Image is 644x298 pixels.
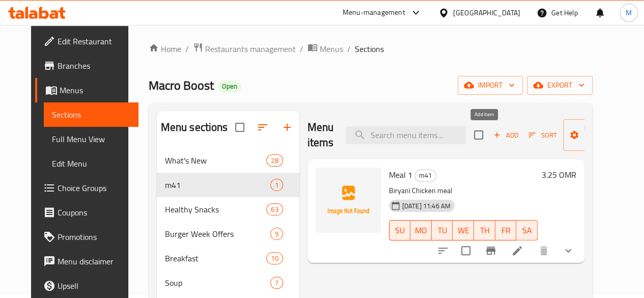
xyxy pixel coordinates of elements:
span: Restaurants management [205,43,296,55]
span: Breakfast [165,252,267,264]
button: Branch-specific-item [479,238,503,263]
a: Edit menu item [511,245,523,257]
span: [DATE] 11:46 AM [398,201,455,211]
span: Coupons [58,206,130,219]
span: TU [436,223,449,238]
p: Biryani Chicken meal [389,184,538,197]
span: M [626,7,632,18]
button: SU [389,220,411,240]
span: Select to update [455,240,477,261]
button: import [458,76,523,95]
button: WE [453,220,474,240]
div: items [266,252,283,264]
span: Menu disclaimer [58,255,130,267]
div: Menu-management [343,7,405,19]
div: items [270,277,283,289]
span: Menus [60,84,130,96]
span: 1 [271,180,283,190]
span: Select all sections [229,117,250,138]
button: Sort [526,127,559,143]
li: / [185,43,189,55]
span: Sections [355,43,384,55]
span: Healthy Snacks [165,203,267,215]
button: FR [495,220,517,240]
button: Add [489,127,522,143]
img: Meal 1 [316,168,381,233]
div: items [270,228,283,240]
input: search [346,126,466,144]
span: 28 [267,156,282,166]
div: items [266,203,283,215]
span: Choice Groups [58,182,130,194]
span: TH [478,223,491,238]
div: What's New [165,154,267,167]
span: Manage items [571,122,623,148]
span: MO [414,223,428,238]
div: What's New28 [157,148,299,173]
a: Upsell [35,274,138,298]
div: [GEOGRAPHIC_DATA] [453,7,520,18]
span: Branches [58,60,130,72]
div: Healthy Snacks63 [157,197,299,222]
span: Sort items [522,127,563,143]
a: Edit Menu [44,151,138,176]
button: delete [531,238,556,263]
button: SA [516,220,538,240]
button: TH [474,220,495,240]
span: Soup [165,277,270,289]
a: Restaurants management [193,42,296,56]
span: Burger Week Offers [165,228,270,240]
span: 7 [271,278,283,288]
span: Edit Menu [52,157,130,170]
span: 9 [271,229,283,239]
span: export [535,79,584,92]
span: Full Menu View [52,133,130,145]
div: m41 [414,170,436,182]
span: 10 [267,254,282,263]
h2: Menu items [307,120,334,150]
nav: breadcrumb [149,42,593,56]
span: Select section [468,124,489,146]
h2: Menu sections [161,120,228,135]
div: m41 [165,179,270,191]
span: m41 [415,170,436,181]
div: Open [218,80,241,93]
a: Sections [44,102,138,127]
button: MO [410,220,432,240]
span: 63 [267,205,282,214]
a: Branches [35,53,138,78]
span: Sections [52,109,130,121]
li: / [300,43,303,55]
span: Promotions [58,231,130,243]
button: TU [432,220,453,240]
a: Menu disclaimer [35,249,138,274]
span: Add [492,129,519,141]
span: SU [394,223,407,238]
span: Sort sections [250,115,275,140]
div: Breakfast10 [157,246,299,270]
span: Menus [320,43,343,55]
a: Edit Restaurant [35,29,138,53]
button: export [527,76,593,95]
a: Home [149,43,181,55]
span: Macro Boost [149,74,214,97]
li: / [347,43,351,55]
span: Sort [528,129,556,141]
a: Menus [307,42,343,56]
h6: 3.25 OMR [542,168,576,182]
div: items [270,179,283,191]
div: m411 [157,173,299,197]
span: SA [520,223,534,238]
button: Add section [275,115,299,140]
span: import [466,79,515,92]
a: Promotions [35,225,138,249]
span: Edit Restaurant [58,35,130,47]
span: Open [218,82,241,91]
a: Coupons [35,200,138,225]
div: items [266,154,283,167]
button: Manage items [563,119,631,151]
